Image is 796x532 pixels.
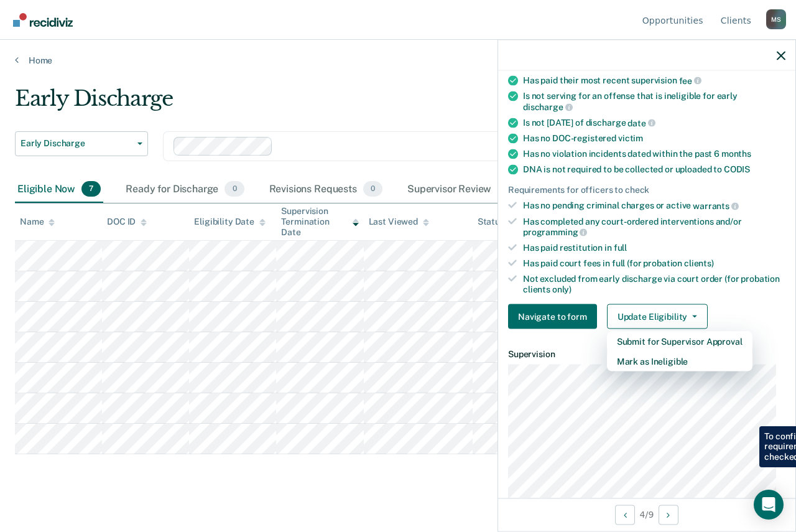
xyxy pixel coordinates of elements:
span: victim [618,133,643,143]
button: Update Eligibility [607,304,708,329]
button: Previous Opportunity [615,505,635,525]
span: discharge [523,101,573,111]
div: Supervision Termination Date [281,206,358,237]
div: 4 / 9 [498,498,795,531]
span: 0 [363,181,382,197]
div: Has paid court fees in full (for probation [523,258,785,268]
div: Eligibility Date [194,217,266,227]
span: 7 [81,181,101,197]
div: Has no violation incidents dated within the past 6 [523,149,785,159]
dt: Supervision [508,349,785,360]
div: Has paid their most recent supervision [523,75,785,86]
div: Has no pending criminal charges or active [523,200,785,212]
div: Early Discharge [15,86,731,121]
div: DNA is not required to be collected or uploaded to [523,164,785,175]
div: Name [20,217,55,227]
div: Is not [DATE] of discharge [523,117,785,128]
div: Is not serving for an offense that is ineligible for early [523,91,785,112]
div: Revisions Requests [267,176,385,203]
div: M S [766,9,786,29]
div: Has no DOC-registered [523,133,785,144]
div: Supervisor Review [405,176,520,203]
button: Profile dropdown button [766,9,786,29]
div: Open Intercom Messenger [754,490,784,520]
span: only) [552,284,572,294]
div: Status [478,217,504,227]
div: Dropdown Menu [607,332,752,371]
a: Home [15,55,781,66]
div: Eligible Now [15,176,103,203]
a: Navigate to form link [508,304,602,329]
span: fee [679,75,701,85]
span: 0 [224,181,244,197]
button: Navigate to form [508,304,597,329]
div: DOC ID [107,217,147,227]
div: Ready for Discharge [123,176,246,203]
span: clients) [684,258,714,268]
div: Requirements for officers to check [508,185,785,195]
button: Submit for Supervisor Approval [607,332,752,352]
button: Mark as Ineligible [607,352,752,371]
span: full [614,243,627,253]
button: Next Opportunity [659,505,678,525]
span: date [627,118,655,128]
div: Last Viewed [369,217,429,227]
span: Early Discharge [21,138,132,149]
span: CODIS [724,164,750,174]
span: programming [523,227,587,237]
img: Recidiviz [13,13,73,27]
div: Not excluded from early discharge via court order (for probation clients [523,273,785,294]
span: warrants [693,200,739,210]
div: Has paid restitution in [523,243,785,253]
span: months [721,149,751,159]
div: Has completed any court-ordered interventions and/or [523,216,785,237]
